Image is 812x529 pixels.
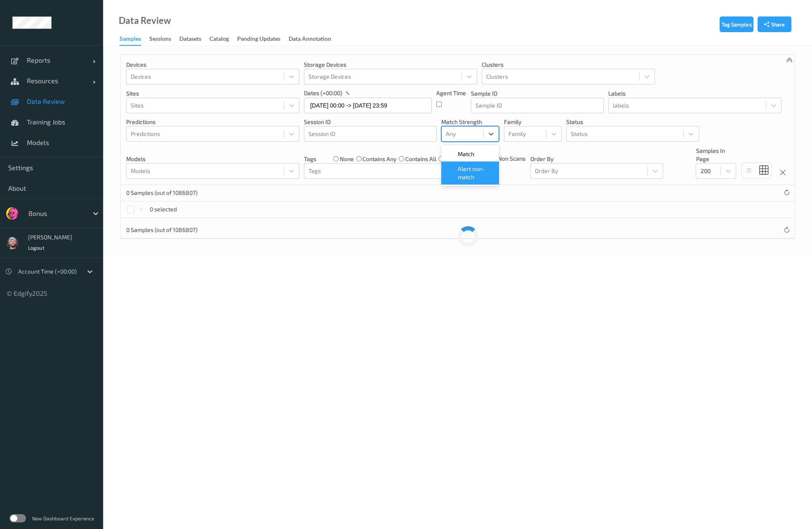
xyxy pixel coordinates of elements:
[436,89,466,97] p: Agent Time
[150,205,177,213] p: 0 selected
[237,33,289,45] a: Pending Updates
[289,35,331,45] div: Data Annotation
[362,155,396,163] label: contains any
[126,89,299,98] p: Sites
[405,155,436,163] label: contains all
[608,89,781,98] p: labels
[120,35,141,46] div: Samples
[126,189,198,197] p: 0 Samples (out of 1086807)
[120,33,149,46] a: Samples
[126,155,299,163] p: Models
[566,118,699,126] p: Status
[758,16,791,32] button: Share
[304,89,342,97] p: dates (+00:00)
[482,61,655,69] p: Clusters
[304,118,437,126] p: Session ID
[304,155,316,163] p: Tags
[126,118,299,126] p: Predictions
[530,155,663,163] p: Order By
[126,61,299,69] p: Devices
[458,165,494,181] span: Alert non-match
[482,154,525,163] p: Show Non Scans
[209,35,229,45] div: Catalog
[209,33,237,45] a: Catalog
[289,33,339,45] a: Data Annotation
[126,226,198,234] p: 0 Samples (out of 1086807)
[441,118,499,126] p: Match Strength
[149,33,179,45] a: Sessions
[504,118,562,126] p: Family
[237,35,280,45] div: Pending Updates
[179,33,209,45] a: Datasets
[696,147,736,163] p: Samples In Page
[304,61,477,69] p: Storage Devices
[720,16,753,32] button: Tag Samples
[149,35,171,45] div: Sessions
[340,155,354,163] label: none
[458,150,474,158] span: Match
[179,35,201,45] div: Datasets
[471,89,604,98] p: Sample ID
[119,16,171,25] div: Data Review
